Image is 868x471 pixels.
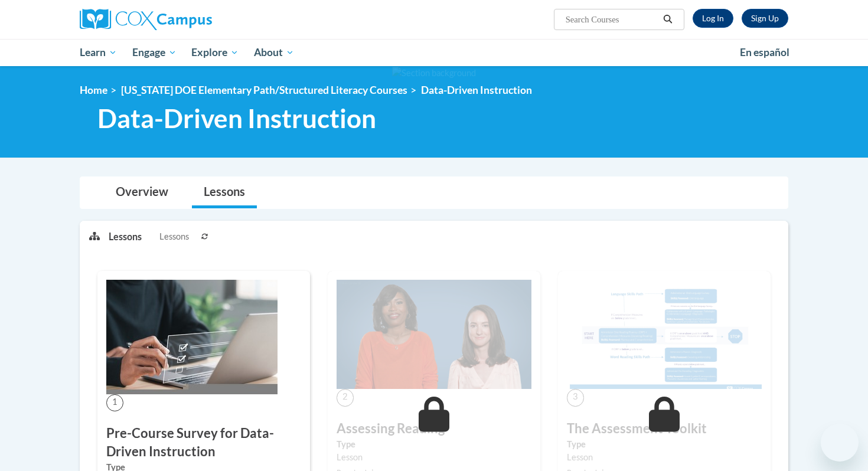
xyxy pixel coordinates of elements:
[392,67,476,80] img: Section background
[821,424,859,462] iframe: Button to launch messaging window
[104,177,180,208] a: Overview
[80,9,212,30] img: Cox Campus
[80,9,304,30] a: Cox Campus
[72,39,125,66] a: Learn
[337,389,354,406] span: 2
[567,451,762,464] div: Lesson
[132,45,177,60] span: Engage
[109,230,142,243] p: Lessons
[106,424,301,461] h3: Pre-Course Survey for Data-Driven Instruction
[421,84,532,96] span: Data-Driven Instruction
[564,12,659,27] input: Search Courses
[106,394,123,411] span: 1
[337,420,531,438] h3: Assessing Reading
[97,103,376,134] span: Data-Driven Instruction
[337,280,531,390] img: Course Image
[732,40,797,65] a: En español
[192,177,257,208] a: Lessons
[567,389,584,406] span: 3
[80,84,107,96] a: Home
[106,280,278,394] img: Course Image
[740,46,789,58] span: En español
[337,438,531,451] label: Type
[337,451,531,464] div: Lesson
[62,39,806,66] div: Main menu
[159,230,189,243] span: Lessons
[184,39,246,66] a: Explore
[191,45,239,60] span: Explore
[567,420,762,438] h3: The Assessment Toolkit
[125,39,184,66] a: Engage
[742,9,788,28] a: Register
[246,39,302,66] a: About
[254,45,294,60] span: About
[80,45,117,60] span: Learn
[121,84,407,96] a: [US_STATE] DOE Elementary Path/Structured Literacy Courses
[567,438,762,451] label: Type
[693,9,733,28] a: Log In
[567,280,762,390] img: Course Image
[659,12,677,27] button: Search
